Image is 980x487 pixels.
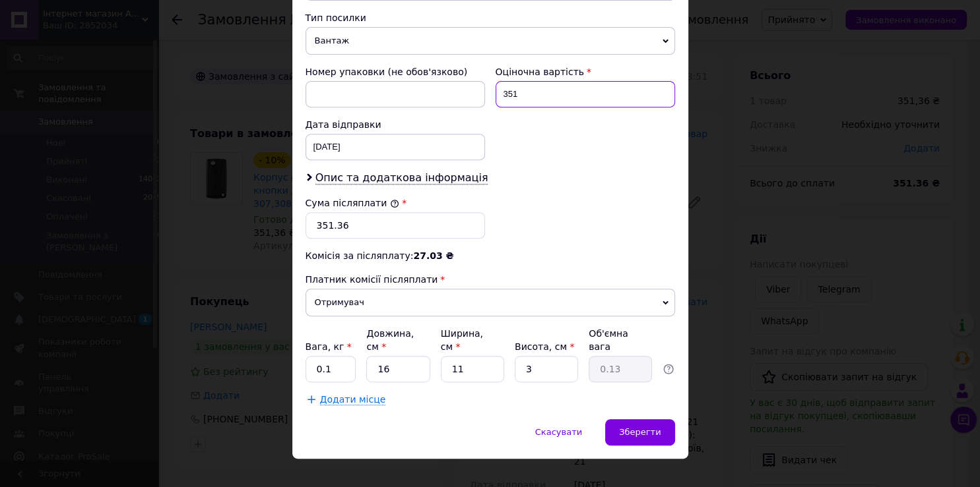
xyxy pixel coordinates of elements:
label: Висота, см [515,341,574,352]
span: Тип посилки [306,13,366,23]
span: Вантаж [306,27,675,55]
span: Зберегти [619,427,661,437]
span: Скасувати [535,427,582,437]
div: Об'ємна вага [589,327,652,353]
div: Комісія за післяплату: [306,249,675,262]
span: 27.03 ₴ [413,250,453,261]
span: Отримувач [306,289,675,316]
label: Довжина, см [366,328,414,352]
span: Опис та додаткова інформація [315,171,488,185]
label: Ширина, см [441,328,483,352]
label: Вага, кг [306,341,352,352]
label: Сума післяплати [306,198,399,208]
span: Платник комісії післяплати [306,274,438,285]
span: Додати місце [320,394,386,405]
div: Номер упаковки (не обов'язково) [306,65,485,78]
div: Оціночна вартість [496,65,675,78]
div: Дата відправки [306,118,485,131]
